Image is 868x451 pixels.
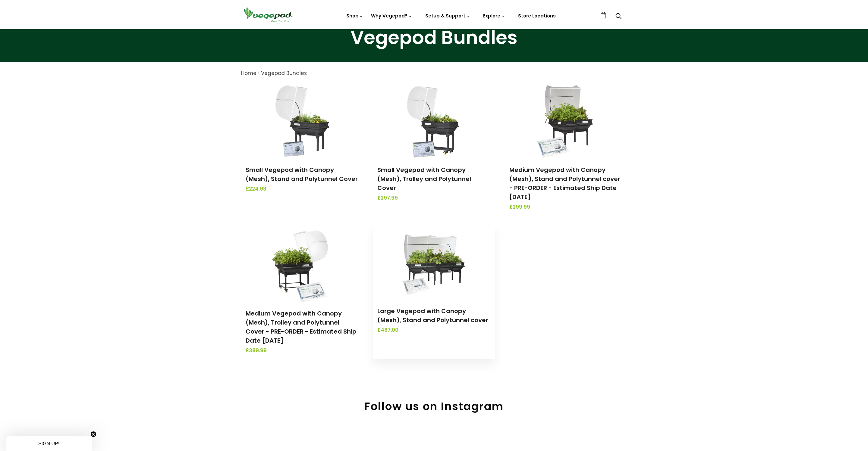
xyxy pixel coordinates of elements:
[271,83,334,159] img: Small Vegepod with Canopy (Mesh), Stand and Polytunnel Cover
[6,436,92,451] div: SIGN UP!Close teaser
[534,83,597,159] img: Medium Vegepod with Canopy (Mesh), Stand and Polytunnel cover - PRE-ORDER - Estimated Ship Date A...
[90,431,96,437] button: Close teaser
[346,13,363,19] a: Shop
[402,225,466,300] img: Large Vegepod with Canopy (Mesh), Stand and Polytunnel cover
[38,441,59,446] span: SIGN UP!
[241,70,256,77] a: Home
[509,203,622,211] span: £299.99
[402,83,466,159] img: Small Vegepod with Canopy (Mesh), Trolley and Polytunnel Cover
[509,166,620,201] a: Medium Vegepod with Canopy (Mesh), Stand and Polytunnel cover - PRE-ORDER - Estimated Ship Date [...
[8,28,860,47] h1: Vegepod Bundles
[241,70,627,77] nav: breadcrumbs
[483,13,505,19] a: Explore
[425,13,470,19] a: Setup & Support
[241,6,295,23] img: Vegepod
[377,307,488,324] a: Large Vegepod with Canopy (Mesh), Stand and Polytunnel cover
[246,347,359,355] span: £389.99
[371,13,412,19] a: Why Vegepod?
[258,70,259,77] span: ›
[241,400,627,413] h2: Follow us on Instagram
[377,326,490,334] span: £487.00
[615,14,621,20] a: Search
[518,13,556,19] a: Store Locations
[377,166,471,192] a: Small Vegepod with Canopy (Mesh), Trolley and Polytunnel Cover
[246,166,358,183] a: Small Vegepod with Canopy (Mesh), Stand and Polytunnel Cover
[271,227,334,302] img: Medium Vegepod with Canopy (Mesh), Trolley and Polytunnel Cover - PRE-ORDER - Estimated Ship Date...
[261,70,307,77] a: Vegepod Bundles
[246,185,359,193] span: £224.99
[377,194,490,202] span: £297.99
[246,309,357,345] a: Medium Vegepod with Canopy (Mesh), Trolley and Polytunnel Cover - PRE-ORDER - Estimated Ship Date...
